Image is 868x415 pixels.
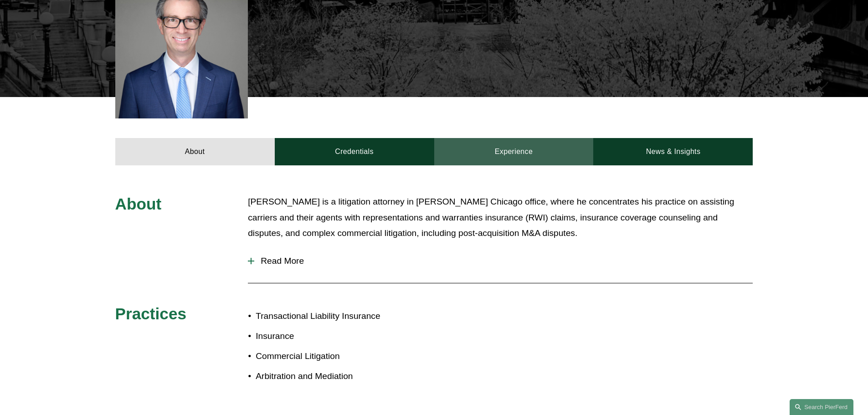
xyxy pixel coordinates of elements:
[115,305,187,323] span: Practices
[248,249,753,273] button: Read More
[256,328,434,344] p: Insurance
[256,308,434,324] p: Transactional Liability Insurance
[115,195,162,213] span: About
[256,369,434,384] p: Arbitration and Mediation
[256,348,434,364] p: Commercial Litigation
[434,138,594,165] a: Experience
[790,399,853,415] a: Search this site
[254,256,753,266] span: Read More
[248,194,753,241] p: [PERSON_NAME] is a litigation attorney in [PERSON_NAME] Chicago office, where he concentrates his...
[593,138,753,165] a: News & Insights
[115,138,275,165] a: About
[275,138,434,165] a: Credentials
